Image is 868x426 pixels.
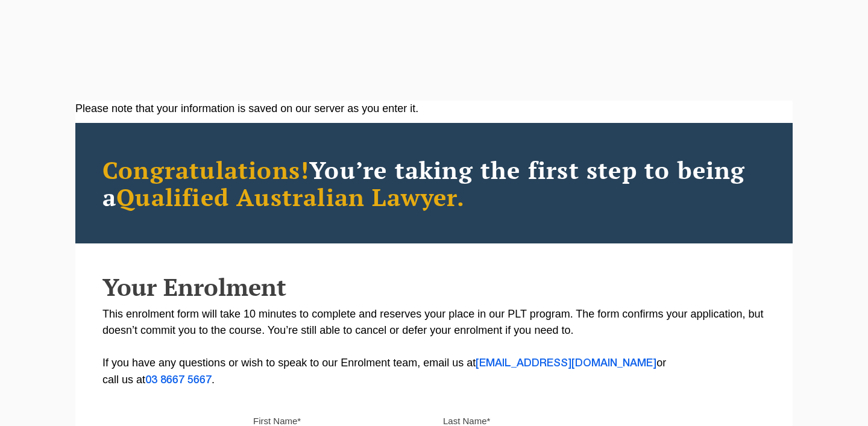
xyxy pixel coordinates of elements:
span: Congratulations! [102,154,309,186]
span: Qualified Australian Lawyer. [116,181,465,213]
a: [EMAIL_ADDRESS][DOMAIN_NAME] [476,359,656,368]
a: 03 8667 5667 [145,375,212,385]
div: Please note that your information is saved on our server as you enter it. [75,101,793,117]
h2: Your Enrolment [102,274,766,300]
h2: You’re taking the first step to being a [102,156,766,210]
p: This enrolment form will take 10 minutes to complete and reserves your place in our PLT program. ... [102,306,766,389]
